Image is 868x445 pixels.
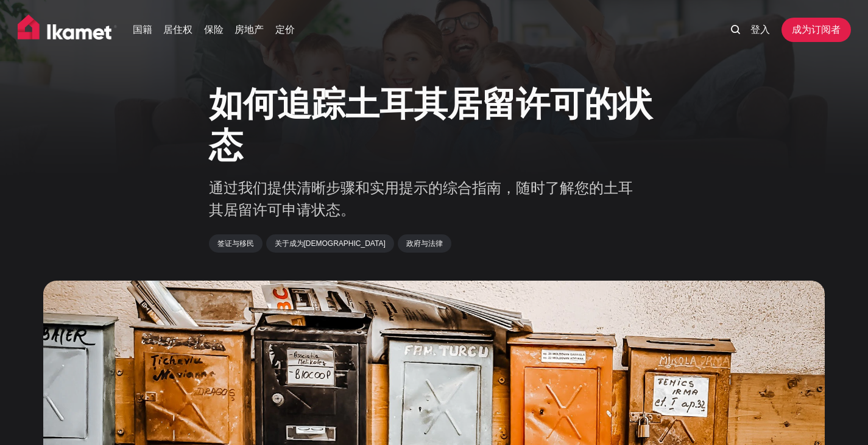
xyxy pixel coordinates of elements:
[750,24,770,35] font: 登入
[275,239,386,248] font: 关于成为[DEMOGRAPHIC_DATA]
[133,24,152,35] font: 国籍
[782,18,851,42] a: 成为订阅者
[750,23,770,37] a: 登入
[275,24,295,35] font: 定价
[266,234,394,253] a: 关于成为[DEMOGRAPHIC_DATA]
[163,24,192,35] font: 居住权
[133,23,152,37] a: 国籍
[163,23,192,37] a: 居住权
[217,239,254,248] font: 签证与移民
[209,180,633,218] font: 通过我们提供清晰步骤和实用提示的综合指南，随时了解您的土耳其居留许可申请状态。
[204,23,224,37] a: 保险
[235,24,264,35] font: 房地产
[209,234,263,253] a: 签证与移民
[204,24,224,35] font: 保险
[235,23,264,37] a: 房地产
[18,15,118,45] img: 伊卡梅特之家
[792,24,841,35] font: 成为订阅者
[275,23,295,37] a: 定价
[209,85,652,164] font: 如何追踪土耳其居留许可的状态
[406,239,443,248] font: 政府与法律
[398,234,451,253] a: 政府与法律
